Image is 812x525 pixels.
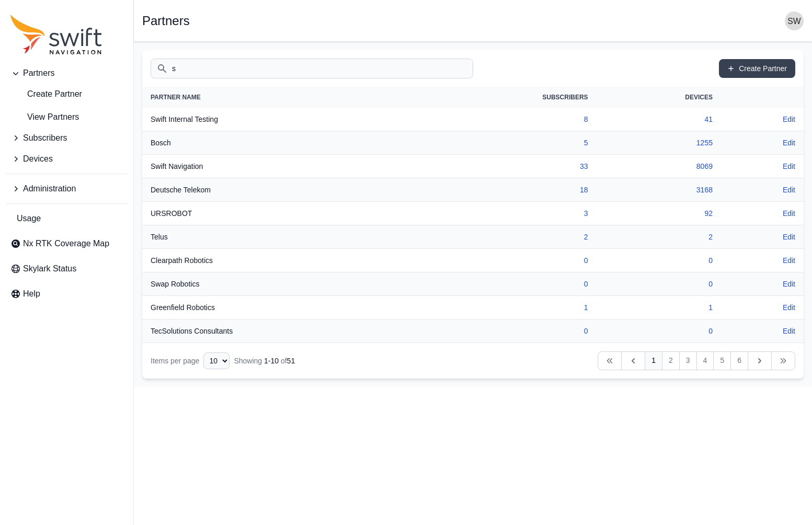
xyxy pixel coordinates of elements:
span: View Partners [10,111,79,123]
a: 0 [708,327,713,335]
a: Nx RTK Coverage Map [6,233,127,254]
a: 18 [580,186,588,194]
a: Edit [783,255,795,266]
th: Telus [142,225,421,249]
span: Partners [23,67,54,79]
a: 1 [584,303,588,312]
th: TecSolutions Consultants [142,319,421,343]
input: Search [151,59,473,78]
a: 8 [584,115,588,123]
th: Partner Name [142,87,421,108]
a: 2 [584,233,588,241]
th: Bosch [142,131,421,155]
a: 0 [708,280,713,288]
a: 2 [708,233,713,241]
span: Usage [17,212,41,225]
th: URSROBOT [142,202,421,225]
a: 92 [704,209,713,218]
a: Help [6,283,127,304]
a: Usage [6,208,127,229]
a: 5 [713,351,731,370]
span: Administration [23,182,76,195]
img: user photo [785,12,804,30]
a: 5 [584,139,588,147]
th: Subscribers [421,87,597,108]
a: Edit [783,114,795,124]
th: Greenfield Robotics [142,296,421,319]
th: Swift Navigation [142,155,421,178]
button: Devices [6,149,127,169]
a: Skylark Status [6,258,127,279]
a: 3168 [696,186,713,194]
span: Create Partner [10,88,82,100]
a: 33 [580,162,588,170]
a: 0 [584,256,588,265]
a: 0 [584,327,588,335]
a: 3 [679,351,697,370]
a: Edit [783,302,795,313]
span: Devices [23,153,53,165]
select: Display Limit [203,352,230,369]
span: Nx RTK Coverage Map [23,237,109,250]
a: 2 [662,351,680,370]
span: Subscribers [23,132,67,144]
th: Swap Robotics [142,272,421,296]
th: Deutsche Telekom [142,178,421,202]
a: 1 [708,303,713,312]
button: Partners [6,63,127,84]
button: Subscribers [6,128,127,149]
a: Edit [783,326,795,336]
a: View Partners [6,107,127,128]
div: Showing of [234,356,295,366]
a: Create Partner [719,59,795,78]
a: 8069 [696,162,713,170]
a: Edit [783,279,795,289]
a: 3 [584,209,588,218]
button: Administration [6,178,127,199]
a: 0 [584,280,588,288]
a: create-partner [6,84,127,105]
a: Edit [783,208,795,219]
a: 1 [645,351,662,370]
a: Edit [783,185,795,195]
a: 0 [708,256,713,265]
a: Edit [783,232,795,242]
th: Swift Internal Testing [142,108,421,131]
a: 6 [730,351,748,370]
a: Edit [783,161,795,172]
span: 51 [287,357,295,365]
a: Edit [783,138,795,148]
span: Skylark Status [23,262,76,275]
nav: Table navigation [142,343,804,379]
a: 41 [704,115,713,123]
a: 4 [696,351,714,370]
th: Devices [597,87,721,108]
span: Items per page [151,357,199,365]
h1: Partners [142,15,190,27]
th: Clearpath Robotics [142,249,421,272]
span: Help [23,288,40,300]
a: 1255 [696,139,713,147]
span: 1 - 10 [264,357,279,365]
